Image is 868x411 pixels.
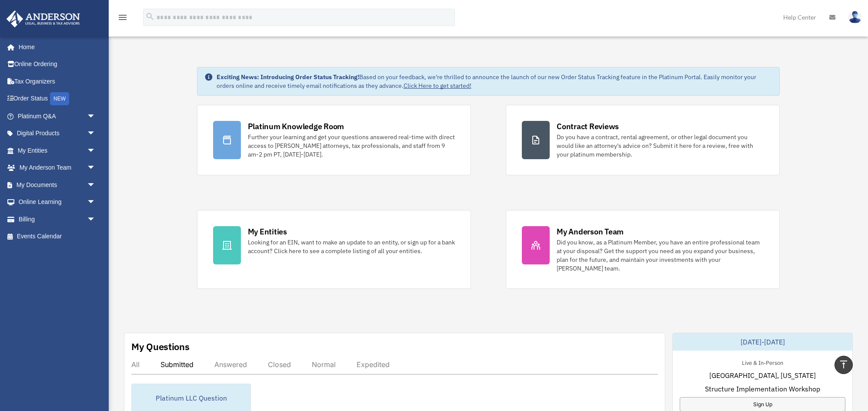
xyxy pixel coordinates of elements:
div: Live & In-Person [735,358,790,367]
div: My Questions [131,340,190,353]
div: Contract Reviews [557,121,619,132]
span: Structure Implementation Workshop [705,384,820,394]
a: Online Learningarrow_drop_down [6,194,109,211]
a: Platinum Knowledge Room Further your learning and get your questions answered real-time with dire... [197,105,471,175]
a: My Documentsarrow_drop_down [6,176,109,194]
a: Contract Reviews Do you have a contract, rental agreement, or other legal document you would like... [506,105,780,175]
span: arrow_drop_down [87,194,104,211]
div: Expedited [357,360,390,369]
a: menu [117,15,128,23]
span: arrow_drop_down [87,125,104,143]
i: vertical_align_top [838,359,849,370]
div: Answered [214,360,247,369]
span: arrow_drop_down [87,159,104,177]
a: Events Calendar [6,228,109,245]
div: Looking for an EIN, want to make an update to an entity, or sign up for a bank account? Click her... [248,238,455,255]
a: Click Here to get started! [404,82,471,90]
a: Platinum Q&Aarrow_drop_down [6,107,109,125]
div: [DATE]-[DATE] [673,333,852,351]
span: arrow_drop_down [87,142,104,160]
div: Normal [312,360,336,369]
a: My Entitiesarrow_drop_down [6,142,109,159]
div: All [131,360,140,369]
div: Platinum Knowledge Room [248,121,344,132]
a: Digital Productsarrow_drop_down [6,125,109,142]
i: search [145,12,155,21]
span: arrow_drop_down [87,176,104,194]
div: Further your learning and get your questions answered real-time with direct access to [PERSON_NAM... [248,133,455,159]
img: User Pic [848,11,861,23]
span: [GEOGRAPHIC_DATA], [US_STATE] [709,370,816,381]
div: Submitted [160,360,194,369]
strong: Exciting News: Introducing Order Status Tracking! [217,73,359,81]
a: Home [6,38,104,56]
div: Closed [268,360,291,369]
div: My Anderson Team [557,226,624,237]
div: My Entities [248,226,287,237]
a: Online Ordering [6,56,109,73]
a: Tax Organizers [6,73,109,90]
div: Based on your feedback, we're thrilled to announce the launch of our new Order Status Tracking fe... [217,73,773,90]
span: arrow_drop_down [87,211,104,228]
div: Did you know, as a Platinum Member, you have an entire professional team at your disposal? Get th... [557,238,764,273]
a: vertical_align_top [835,356,853,374]
a: Billingarrow_drop_down [6,211,109,228]
div: NEW [50,92,69,105]
a: My Anderson Team Did you know, as a Platinum Member, you have an entire professional team at your... [506,210,780,289]
a: Order StatusNEW [6,90,109,108]
a: My Anderson Teamarrow_drop_down [6,159,109,177]
span: arrow_drop_down [87,107,104,125]
a: My Entities Looking for an EIN, want to make an update to an entity, or sign up for a bank accoun... [197,210,471,289]
img: Anderson Advisors Platinum Portal [4,10,83,27]
i: menu [117,12,128,23]
div: Do you have a contract, rental agreement, or other legal document you would like an attorney's ad... [557,133,764,159]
